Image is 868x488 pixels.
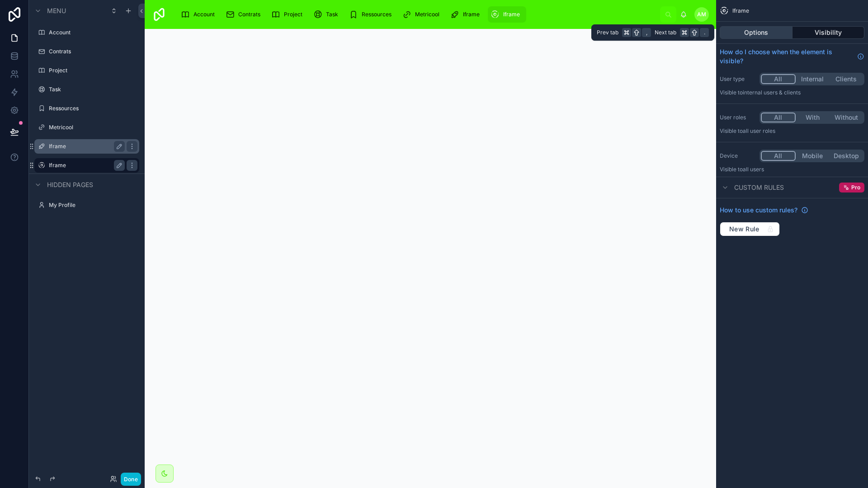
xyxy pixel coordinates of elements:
[796,74,830,84] button: Internal
[49,124,137,131] label: Metricool
[761,113,796,122] button: All
[720,26,793,39] button: Options
[720,206,797,215] span: How to use custom rules?
[720,127,864,135] p: Visible to
[720,75,756,83] label: User type
[269,6,309,23] a: Project
[49,48,137,55] label: Contrats
[720,222,780,236] button: New Rule
[49,67,137,74] label: Project
[47,180,93,189] span: Hidden pages
[49,202,137,209] label: My Profile
[829,74,863,84] button: Clients
[726,225,763,233] span: New Rule
[734,183,784,192] span: Custom rules
[743,127,775,134] span: All user roles
[761,74,796,84] button: All
[851,184,860,191] span: Pro
[49,29,137,36] label: Account
[152,7,166,22] img: App logo
[49,105,137,112] label: Ressources
[362,11,392,18] span: Ressources
[793,26,865,39] button: Visibility
[448,6,486,23] a: Iframe
[326,11,338,18] span: Task
[701,29,708,36] span: .
[720,152,756,160] label: Device
[488,6,526,23] a: Iframe
[743,89,801,96] span: Internal users & clients
[829,151,863,161] button: Desktop
[743,166,764,173] span: all users
[121,473,141,486] button: Done
[47,6,66,15] span: Menu
[796,113,830,122] button: With
[720,166,864,173] p: Visible to
[829,113,863,122] button: Without
[796,151,830,161] button: Mobile
[415,11,439,18] span: Metricool
[49,162,121,169] label: Iframe
[284,11,302,18] span: Project
[732,7,749,14] span: Iframe
[720,206,808,215] a: How to use custom rules?
[720,47,864,66] a: How do I choose when the element is visible?
[720,114,756,121] label: User roles
[174,5,660,24] div: scrollable content
[643,29,650,36] span: ,
[238,11,260,18] span: Contrats
[720,89,864,96] p: Visible to
[49,86,137,93] label: Task
[697,11,706,18] span: AM
[49,143,121,150] label: Iframe
[311,6,344,23] a: Task
[193,11,215,18] span: Account
[720,47,854,66] span: How do I choose when the element is visible?
[503,11,520,18] span: Iframe
[463,11,480,18] span: Iframe
[346,6,398,23] a: Ressources
[223,6,267,23] a: Contrats
[178,6,221,23] a: Account
[761,151,796,161] button: All
[597,29,618,36] span: Prev tab
[655,29,676,36] span: Next tab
